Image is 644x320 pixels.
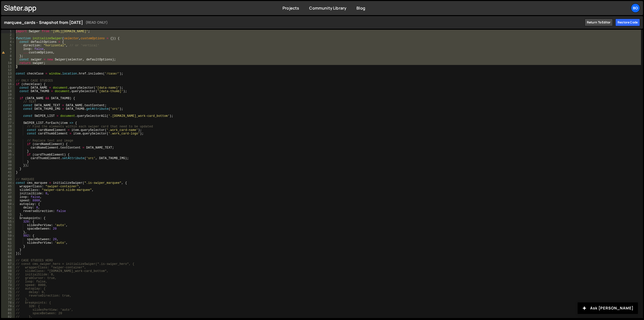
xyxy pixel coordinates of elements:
[1,192,15,195] div: 47
[1,86,15,90] div: 17
[1,283,15,287] div: 73
[1,280,15,283] div: 72
[1,107,15,111] div: 23
[1,188,15,192] div: 46
[1,143,15,146] div: 33
[1,312,15,315] div: 81
[1,160,15,164] div: 38
[309,5,346,11] a: Community Library
[1,51,15,54] div: 7
[1,135,15,139] div: 31
[1,248,15,252] div: 63
[1,178,15,181] div: 43
[1,294,15,298] div: 76
[1,227,15,231] div: 57
[86,19,108,25] small: (READ ONLY)
[1,37,15,40] div: 3
[1,287,15,291] div: 74
[1,164,15,167] div: 39
[1,125,15,128] div: 28
[1,128,15,132] div: 29
[1,255,15,259] div: 65
[1,199,15,202] div: 49
[1,97,15,100] div: 20
[1,44,15,47] div: 5
[1,104,15,107] div: 22
[1,234,15,238] div: 59
[1,238,15,241] div: 60
[615,19,640,26] div: Restore code
[1,65,15,68] div: 11
[1,308,15,312] div: 80
[1,150,15,153] div: 35
[283,5,299,11] a: Projects
[1,121,15,125] div: 27
[1,93,15,97] div: 19
[1,54,15,58] div: 8
[1,315,15,319] div: 82
[4,19,582,25] h1: marquee_cards - Snapshot from [DATE]
[1,76,15,79] div: 14
[631,4,640,13] a: Bo
[1,269,15,273] div: 69
[1,245,15,248] div: 62
[1,224,15,227] div: 56
[1,33,15,37] div: 2
[1,213,15,217] div: 53
[1,231,15,234] div: 58
[1,146,15,150] div: 34
[578,302,638,314] button: Ask [PERSON_NAME]
[1,273,15,276] div: 70
[1,195,15,199] div: 48
[1,132,15,135] div: 30
[356,5,365,11] a: Blog
[1,68,15,72] div: 12
[1,72,15,76] div: 13
[1,114,15,118] div: 25
[1,305,15,308] div: 79
[1,298,15,301] div: 77
[1,276,15,280] div: 71
[1,262,15,266] div: 67
[1,209,15,213] div: 52
[1,259,15,262] div: 66
[1,157,15,160] div: 37
[1,185,15,188] div: 45
[1,139,15,143] div: 32
[1,217,15,220] div: 54
[1,171,15,174] div: 41
[1,301,15,305] div: 78
[1,47,15,51] div: 6
[1,83,15,86] div: 16
[1,40,15,44] div: 4
[1,79,15,83] div: 15
[1,252,15,255] div: 64
[1,30,15,33] div: 1
[1,241,15,245] div: 61
[1,167,15,171] div: 40
[1,202,15,206] div: 50
[1,220,15,224] div: 55
[1,206,15,209] div: 51
[1,61,15,65] div: 10
[1,153,15,157] div: 36
[1,181,15,185] div: 44
[1,58,15,61] div: 9
[1,90,15,93] div: 18
[1,266,15,269] div: 68
[585,19,613,26] a: Return to editor
[1,118,15,121] div: 26
[1,291,15,294] div: 75
[1,111,15,114] div: 24
[1,100,15,104] div: 21
[1,174,15,178] div: 42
